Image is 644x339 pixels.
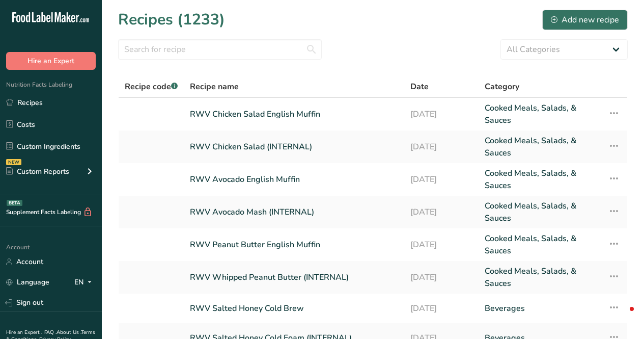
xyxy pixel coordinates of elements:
a: Cooked Meals, Salads, & Sauces [485,265,596,290]
a: [DATE] [410,298,472,319]
a: RWV Whipped Peanut Butter (INTERNAL) [190,265,398,290]
a: Hire an Expert . [6,329,42,336]
span: Recipe code [125,81,178,92]
a: Cooked Meals, Salads, & Sauces [485,200,596,224]
a: Cooked Meals, Salads, & Sauces [485,102,596,126]
a: [DATE] [410,265,472,290]
a: Beverages [485,298,596,319]
div: Add new recipe [551,14,619,26]
a: [DATE] [410,102,472,126]
a: Cooked Meals, Salads, & Sauces [485,135,596,159]
button: Add new recipe [542,10,628,30]
a: Cooked Meals, Salads, & Sauces [485,167,596,192]
button: Hire an Expert [6,52,96,70]
a: About Us . [57,329,81,336]
div: Custom Reports [6,166,69,177]
a: RWV Chicken Salad (INTERNAL) [190,135,398,159]
iframe: Intercom live chat [609,304,634,329]
span: Date [410,81,429,93]
a: Cooked Meals, Salads, & Sauces [485,232,596,257]
a: RWV Avocado Mash (INTERNAL) [190,200,398,224]
a: RWV Chicken Salad English Muffin [190,102,398,126]
a: [DATE] [410,135,472,159]
a: RWV Avocado English Muffin [190,167,398,192]
span: Category [485,81,519,93]
div: BETA [7,200,22,206]
a: RWV Salted Honey Cold Brew [190,298,398,319]
input: Search for recipe [118,39,322,60]
a: [DATE] [410,167,472,192]
a: [DATE] [410,232,472,257]
a: Language [6,273,49,291]
a: [DATE] [410,200,472,224]
span: Recipe name [190,81,239,93]
a: RWV Peanut Butter English Muffin [190,232,398,257]
h1: Recipes (1233) [118,8,225,31]
div: NEW [6,159,21,165]
div: EN [74,276,96,289]
a: FAQ . [44,329,57,336]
